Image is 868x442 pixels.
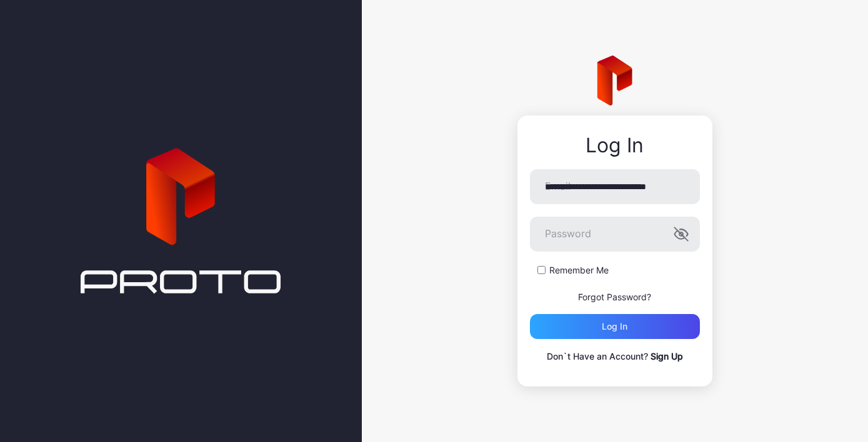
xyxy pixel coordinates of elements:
[549,264,609,277] label: Remember Me
[578,292,651,302] a: Forgot Password?
[651,351,683,361] a: Sign Up
[530,169,700,204] input: Email
[530,349,700,364] p: Don`t Have an Account?
[530,134,700,157] div: Log In
[530,217,700,252] input: Password
[674,227,689,242] button: Password
[530,314,700,339] button: Log in
[602,322,627,331] div: Log in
